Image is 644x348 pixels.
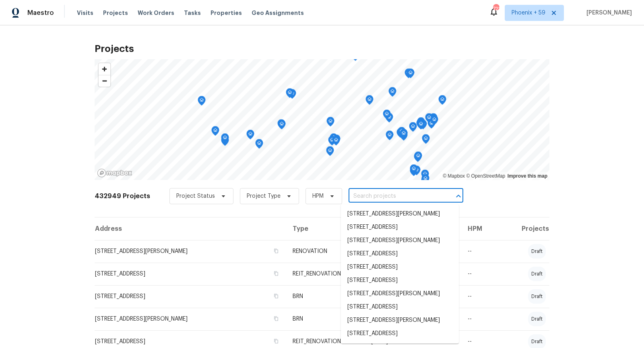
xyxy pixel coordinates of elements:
[176,192,215,200] span: Project Status
[528,312,546,326] div: draft
[398,127,406,139] div: Map marker
[332,136,340,148] div: Map marker
[246,130,254,142] div: Map marker
[461,285,496,308] td: --
[95,240,286,263] td: [STREET_ADDRESS][PERSON_NAME]
[97,168,132,178] a: Mapbox homepage
[326,146,334,159] div: Map marker
[341,314,459,327] li: [STREET_ADDRESS][PERSON_NAME]
[466,173,505,179] a: OpenStreetMap
[211,9,242,17] span: Properties
[95,308,286,330] td: [STREET_ADDRESS][PERSON_NAME]
[421,174,429,186] div: Map marker
[409,122,417,135] div: Map marker
[328,136,336,148] div: Map marker
[414,151,422,164] div: Map marker
[95,263,286,285] td: [STREET_ADDRESS]
[184,10,201,16] span: Tasks
[528,267,546,281] div: draft
[341,300,459,314] li: [STREET_ADDRESS]
[286,285,365,308] td: BRN
[493,5,499,13] div: 722
[95,217,286,240] th: Address
[252,9,304,17] span: Geo Assignments
[422,134,430,147] div: Map marker
[95,45,549,53] h2: Projects
[421,176,429,188] div: Map marker
[326,117,334,129] div: Map marker
[414,152,422,165] div: Map marker
[407,68,415,81] div: Map marker
[341,234,459,247] li: [STREET_ADDRESS][PERSON_NAME]
[272,292,280,300] button: Copy Address
[396,128,405,141] div: Map marker
[95,192,150,200] h2: 432949 Projects
[429,113,438,126] div: Map marker
[425,113,433,126] div: Map marker
[286,308,365,330] td: BRN
[286,263,365,285] td: REIT_RENOVATION
[461,240,496,263] td: --
[528,244,546,259] div: draft
[330,133,338,146] div: Map marker
[95,59,549,180] canvas: Map
[255,139,263,151] div: Map marker
[278,120,286,132] div: Map marker
[438,95,446,108] div: Map marker
[341,261,459,274] li: [STREET_ADDRESS]
[365,95,374,108] div: Map marker
[528,289,546,304] div: draft
[277,119,285,132] div: Map marker
[95,285,286,308] td: [STREET_ADDRESS]
[272,247,280,255] button: Copy Address
[405,68,413,81] div: Map marker
[349,190,441,203] input: Search projects
[211,126,219,139] div: Map marker
[417,117,425,130] div: Map marker
[400,129,408,141] div: Map marker
[272,338,280,345] button: Copy Address
[99,75,110,87] span: Zoom out
[99,75,110,87] button: Zoom out
[247,192,281,200] span: Project Type
[386,130,394,143] div: Map marker
[198,96,206,108] div: Map marker
[221,133,229,146] div: Map marker
[453,191,464,202] button: Close
[508,173,547,179] a: Improve this map
[272,315,280,322] button: Copy Address
[421,170,429,182] div: Map marker
[103,9,128,17] span: Projects
[99,63,110,75] button: Zoom in
[341,274,459,287] li: [STREET_ADDRESS]
[341,207,459,221] li: [STREET_ADDRESS][PERSON_NAME]
[583,9,632,17] span: [PERSON_NAME]
[410,164,418,177] div: Map marker
[341,221,459,234] li: [STREET_ADDRESS]
[416,119,424,131] div: Map marker
[341,247,459,261] li: [STREET_ADDRESS]
[27,9,54,17] span: Maestro
[497,217,549,240] th: Projects
[461,308,496,330] td: --
[461,217,496,240] th: HPM
[341,327,459,340] li: [STREET_ADDRESS]
[388,87,396,99] div: Map marker
[341,287,459,300] li: [STREET_ADDRESS][PERSON_NAME]
[286,88,294,101] div: Map marker
[430,115,438,128] div: Map marker
[138,9,174,17] span: Work Orders
[443,173,465,179] a: Mapbox
[512,9,545,17] span: Phoenix + 59
[77,9,93,17] span: Visits
[417,120,425,132] div: Map marker
[312,192,324,200] span: HPM
[461,263,496,285] td: --
[383,110,391,122] div: Map marker
[286,217,365,240] th: Type
[272,270,280,277] button: Copy Address
[286,240,365,263] td: RENOVATION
